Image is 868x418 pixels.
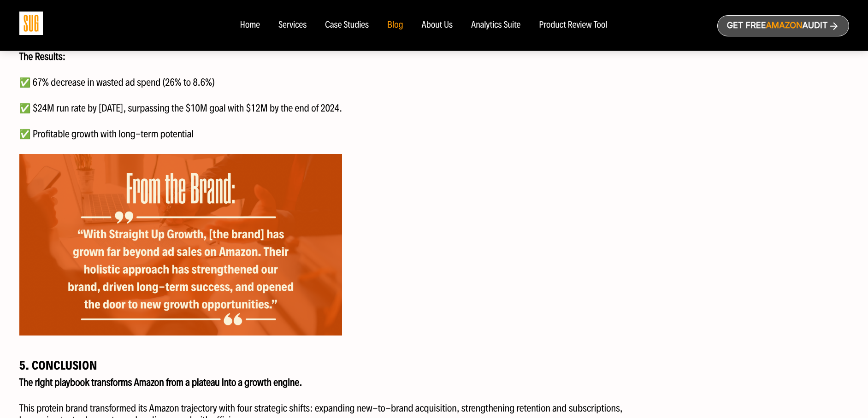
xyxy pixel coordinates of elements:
[240,20,260,30] a: Home
[471,20,520,30] a: Analytics Suite
[19,102,638,114] p: ✅ $24M run rate by [DATE], surpassing the $10M goal with $12M by the end of 2024.
[19,376,302,389] strong: The right playbook transforms Amazon from a plateau into a growth engine.
[325,20,369,30] a: Case Studies
[387,20,403,30] a: Blog
[717,15,849,36] a: Get freeAmazonAudit
[539,20,607,30] a: Product Review Tool
[19,358,97,373] strong: 5. Conclusion
[19,128,638,140] p: ✅ Profitable growth with long-term potential
[19,12,43,35] img: Sug
[422,20,453,30] a: About Us
[278,20,307,30] a: Services
[766,21,802,30] span: Amazon
[19,50,66,63] strong: The Results:
[19,77,638,88] p: ✅ 67% decrease in wasted ad spend (26% to 8.6%)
